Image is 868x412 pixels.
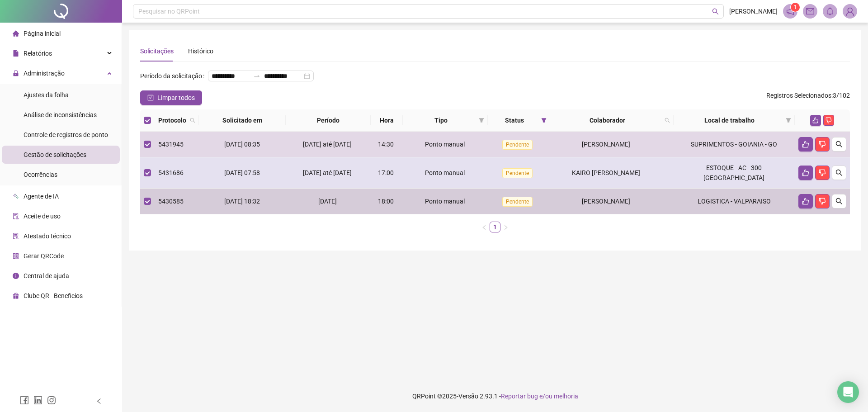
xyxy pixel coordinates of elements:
[378,198,394,205] span: 18:00
[24,272,69,279] span: Central de ajuda
[826,7,834,15] span: bell
[13,70,19,76] span: lock
[378,169,394,176] span: 17:00
[20,396,29,405] span: facebook
[24,91,69,99] span: Ajustes da folha
[819,141,826,148] span: dislike
[406,115,475,125] span: Tipo
[24,292,83,299] span: Clube QR - Beneficios
[786,118,791,123] span: filter
[766,90,850,105] span: : 3 / 102
[24,213,61,220] span: Aceite de uso
[24,111,97,118] span: Análise de inconsistências
[479,222,490,232] button: left
[157,93,195,103] span: Limpar todos
[501,393,578,400] span: Reportar bug e/ou melhoria
[253,72,260,80] span: to
[802,198,809,205] span: like
[24,232,71,240] span: Atestado técnico
[140,46,174,56] div: Solicitações
[371,109,403,132] th: Hora
[425,141,465,148] span: Ponto manual
[477,114,486,127] span: filter
[425,198,465,205] span: Ponto manual
[539,114,548,127] span: filter
[479,118,484,123] span: filter
[784,114,793,127] span: filter
[199,109,286,132] th: Solicitado em
[24,131,108,138] span: Controle de registros de ponto
[188,114,197,127] span: search
[835,141,843,148] span: search
[458,393,478,400] span: Versão
[837,381,859,403] div: Open Intercom Messenger
[158,141,184,148] span: 5431945
[13,30,19,37] span: home
[47,396,56,405] span: instagram
[13,253,19,259] span: qrcode
[503,225,509,230] span: right
[24,50,52,57] span: Relatórios
[843,5,857,18] img: 77048
[826,117,832,123] span: dislike
[318,198,337,205] span: [DATE]
[253,72,260,80] span: swap-right
[806,7,814,15] span: mail
[572,169,640,176] span: KAIRO [PERSON_NAME]
[24,252,64,260] span: Gerar QRCode
[286,109,371,132] th: Período
[541,118,547,123] span: filter
[303,169,352,176] span: [DATE] até [DATE]
[582,141,630,148] span: [PERSON_NAME]
[665,118,670,123] span: search
[13,233,19,239] span: solution
[224,141,260,148] span: [DATE] 08:35
[835,198,843,205] span: search
[674,132,795,157] td: SUPRIMENTOS - GOIANIA - GO
[24,171,57,178] span: Ocorrências
[490,222,500,232] li: 1
[140,69,208,83] label: Período da solicitação
[158,198,184,205] span: 5430585
[674,157,795,189] td: ESTOQUE - AC - 300 [GEOGRAPHIC_DATA]
[819,169,826,176] span: dislike
[554,115,661,125] span: Colaborador
[13,50,19,57] span: file
[582,198,630,205] span: [PERSON_NAME]
[140,90,202,105] button: Limpar todos
[802,141,809,148] span: like
[13,213,19,219] span: audit
[303,141,352,148] span: [DATE] até [DATE]
[802,169,809,176] span: like
[481,225,487,230] span: left
[812,117,819,123] span: like
[791,3,800,12] sup: 1
[13,293,19,299] span: gift
[490,222,500,232] a: 1
[24,70,65,77] span: Administração
[224,169,260,176] span: [DATE] 07:58
[24,151,86,158] span: Gestão de solicitações
[378,141,394,148] span: 14:30
[24,30,61,37] span: Página inicial
[491,115,538,125] span: Status
[188,46,213,56] div: Histórico
[794,4,797,10] span: 1
[96,398,102,404] span: left
[677,115,782,125] span: Local de trabalho
[674,189,795,214] td: LOGISTICA - VALPARAISO
[500,222,511,232] button: right
[500,222,511,232] li: Próxima página
[663,114,672,127] span: search
[147,95,154,101] span: check-square
[425,169,465,176] span: Ponto manual
[33,396,42,405] span: linkedin
[712,8,719,15] span: search
[24,193,59,200] span: Agente de IA
[502,140,533,150] span: Pendente
[786,7,794,15] span: notification
[819,198,826,205] span: dislike
[158,169,184,176] span: 5431686
[766,92,831,99] span: Registros Selecionados
[502,197,533,207] span: Pendente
